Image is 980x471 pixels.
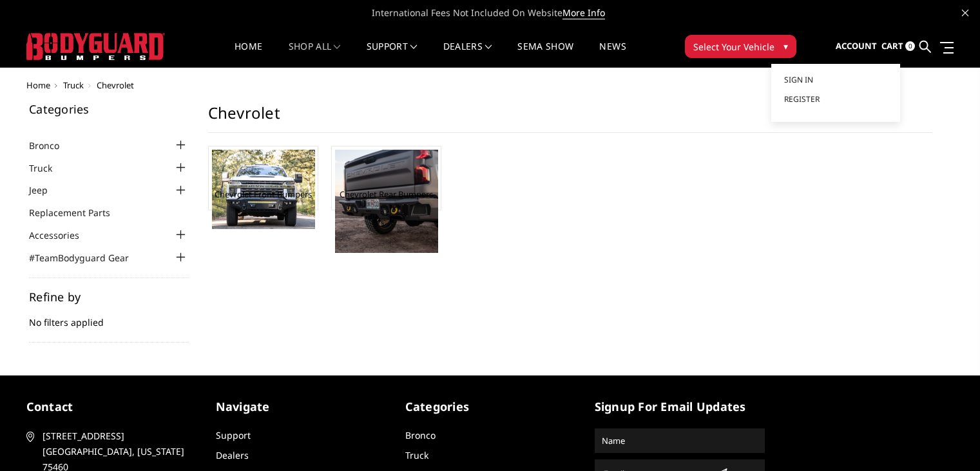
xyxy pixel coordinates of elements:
[216,449,249,461] a: Dealers
[836,29,877,64] a: Account
[597,430,763,451] input: Name
[26,33,165,60] img: BODYGUARD BUMPERS
[405,429,436,441] a: Bronco
[881,29,915,64] a: Cart 0
[562,6,605,19] a: More Info
[215,188,312,200] a: Chevrolet Front Bumpers
[208,103,932,133] h1: Chevrolet
[29,251,145,265] a: #TeamBodyguard Gear
[784,94,820,105] span: Register
[443,42,492,67] a: Dealers
[29,228,95,242] a: Accessories
[405,398,575,416] h5: Categories
[29,103,189,115] h5: Categories
[784,74,813,85] span: Sign in
[289,42,341,67] a: shop all
[29,291,189,303] h5: Refine by
[235,42,262,67] a: Home
[784,70,887,90] a: Sign in
[340,188,433,200] a: Chevrolet Rear Bumpers
[405,449,428,461] a: Truck
[63,79,84,91] a: Truck
[685,35,796,58] button: Select Your Vehicle
[599,42,626,67] a: News
[836,40,877,52] span: Account
[216,398,386,416] h5: Navigate
[26,79,50,91] a: Home
[29,206,126,219] a: Replacement Parts
[29,183,64,197] a: Jeep
[783,39,788,53] span: ▾
[26,398,197,416] h5: contact
[367,42,418,67] a: Support
[29,291,189,343] div: No filters applied
[29,139,75,152] a: Bronco
[881,40,903,52] span: Cart
[693,40,774,54] span: Select Your Vehicle
[29,161,68,175] a: Truck
[517,42,573,67] a: SEMA Show
[216,429,251,441] a: Support
[97,79,134,91] span: Chevrolet
[905,41,915,51] span: 0
[595,398,765,416] h5: signup for email updates
[784,90,887,109] a: Register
